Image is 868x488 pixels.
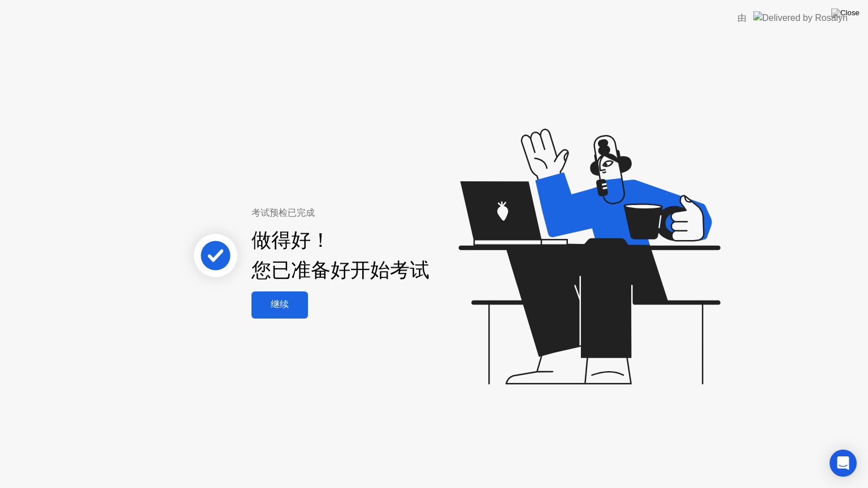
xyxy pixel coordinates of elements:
img: Delivered by Rosalyn [753,11,848,24]
div: Open Intercom Messenger [830,450,857,477]
div: 由 [737,11,747,25]
div: 做得好！ 您已准备好开始考试 [251,225,429,285]
div: 继续 [255,299,305,311]
img: Close [831,8,860,18]
button: 继续 [251,291,308,319]
div: 考试预检已完成 [251,206,485,220]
